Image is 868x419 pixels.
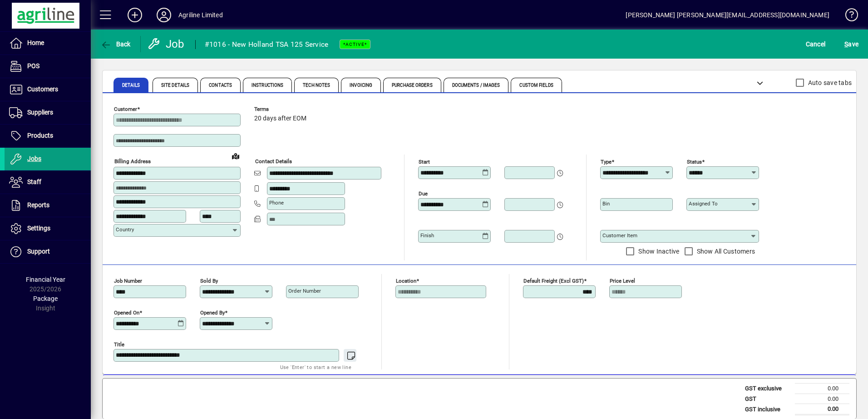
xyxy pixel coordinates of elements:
[178,8,223,22] div: Agriline Limited
[804,36,828,52] button: Cancel
[303,83,330,88] span: Tech Notes
[122,83,140,88] span: Details
[91,36,141,52] app-page-header-button: Back
[200,278,218,284] mat-label: Sold by
[26,276,65,283] span: Financial Year
[740,384,795,394] td: GST exclusive
[27,39,44,46] span: Home
[695,247,755,256] label: Show All Customers
[27,178,41,185] span: Staff
[114,106,137,112] mat-label: Customer
[5,217,91,240] a: Settings
[687,159,702,165] mat-label: Status
[689,200,718,207] mat-label: Assigned to
[27,109,53,116] span: Suppliers
[795,394,849,404] td: 0.00
[5,194,91,217] a: Reports
[419,159,430,165] mat-label: Start
[200,309,225,316] mat-label: Opened by
[254,115,306,122] span: 20 days after EOM
[795,384,849,394] td: 0.00
[27,155,41,162] span: Jobs
[452,83,500,88] span: Documents / Images
[5,78,91,101] a: Customers
[149,7,178,23] button: Profile
[148,37,186,51] div: Job
[27,132,53,139] span: Products
[288,288,321,294] mat-label: Order number
[844,40,848,48] span: S
[806,37,826,51] span: Cancel
[254,106,309,112] span: Terms
[636,247,679,256] label: Show Inactive
[396,278,416,284] mat-label: Location
[419,190,428,197] mat-label: Due
[740,394,795,404] td: GST
[228,149,243,163] a: View on map
[610,278,635,284] mat-label: Price Level
[844,37,858,51] span: ave
[252,83,283,88] span: Instructions
[602,232,637,239] mat-label: Customer Item
[420,232,434,239] mat-label: Finish
[5,125,91,147] a: Products
[5,55,91,78] a: POS
[5,171,91,194] a: Staff
[523,278,584,284] mat-label: Default Freight (excl GST)
[27,248,50,255] span: Support
[27,224,50,232] span: Settings
[120,7,149,23] button: Add
[5,101,91,124] a: Suppliers
[519,83,553,88] span: Custom Fields
[806,78,852,87] label: Auto save tabs
[116,226,134,233] mat-label: Country
[392,83,433,88] span: Purchase Orders
[161,83,189,88] span: Site Details
[5,240,91,263] a: Support
[626,8,829,22] div: [PERSON_NAME] [PERSON_NAME][EMAIL_ADDRESS][DOMAIN_NAME]
[33,295,58,302] span: Package
[838,2,857,31] a: Knowledge Base
[842,36,861,52] button: Save
[280,362,351,372] mat-hint: Use 'Enter' to start a new line
[269,200,284,206] mat-label: Phone
[740,404,795,415] td: GST inclusive
[114,278,142,284] mat-label: Job number
[100,40,131,48] span: Back
[205,37,329,52] div: #1016 - New Holland TSA 125 Service
[602,200,610,207] mat-label: Bin
[98,36,133,52] button: Back
[350,83,372,88] span: Invoicing
[601,159,612,165] mat-label: Type
[209,83,232,88] span: Contacts
[27,201,49,209] span: Reports
[27,85,58,93] span: Customers
[114,341,124,348] mat-label: Title
[5,32,91,55] a: Home
[27,62,39,70] span: POS
[114,309,139,316] mat-label: Opened On
[795,404,849,415] td: 0.00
